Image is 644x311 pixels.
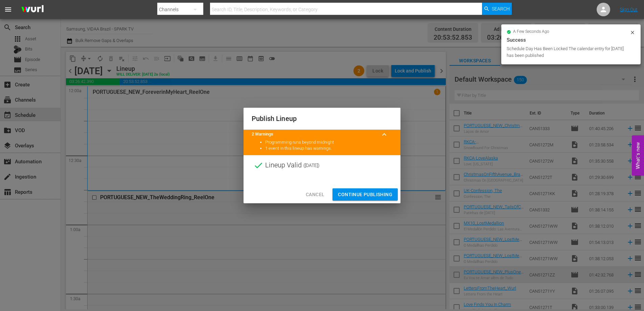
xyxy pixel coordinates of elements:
div: Lineup Valid [244,155,400,175]
title: 2 Warnings [252,131,376,138]
div: Success [507,36,635,44]
li: Programming runs beyond midnight [265,139,392,146]
button: Open Feedback Widget [632,136,644,176]
a: Sign Out [620,7,638,12]
span: keyboard_arrow_up [380,130,388,139]
li: 1 event in this lineup has warnings. [265,145,392,152]
span: Continue Publishing [338,190,392,199]
span: menu [4,5,12,14]
span: ( [DATE] ) [303,160,320,170]
div: Schedule Day Has Been Locked The calendar entry for [DATE] has been published [507,45,628,59]
button: keyboard_arrow_up [376,126,392,143]
h2: Publish Lineup [252,113,392,124]
button: Cancel [300,188,330,201]
span: Cancel [306,190,324,199]
span: Search [492,3,510,15]
button: Continue Publishing [332,188,398,201]
img: ans4CAIJ8jUAAAAAAAAAAAAAAAAAAAAAAAAgQb4GAAAAAAAAAAAAAAAAAAAAAAAAJMjXAAAAAAAAAAAAAAAAAAAAAAAAgAT5G... [16,2,49,18]
span: a few seconds ago [513,29,549,35]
